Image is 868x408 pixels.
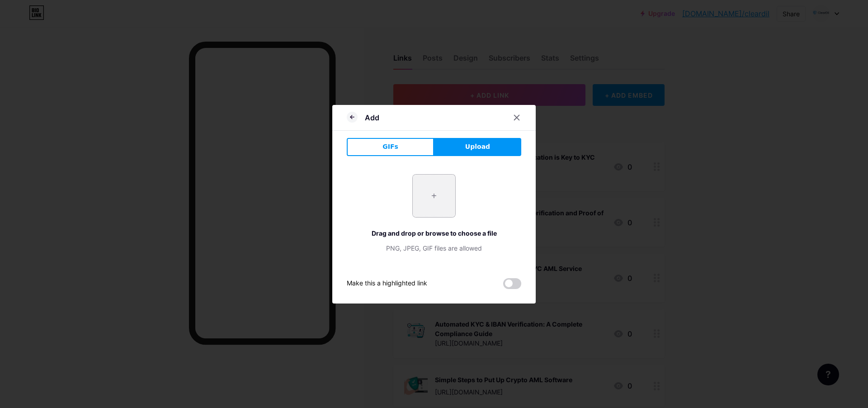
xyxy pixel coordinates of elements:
span: GIFs [382,142,398,152]
span: Upload [465,142,490,152]
div: Drag and drop or browse to choose a file [347,228,521,238]
button: Upload [434,138,521,156]
div: PNG, JPEG, GIF files are allowed [347,243,521,253]
div: Add [365,112,379,123]
button: GIFs [347,138,434,156]
div: Make this a highlighted link [347,278,427,289]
